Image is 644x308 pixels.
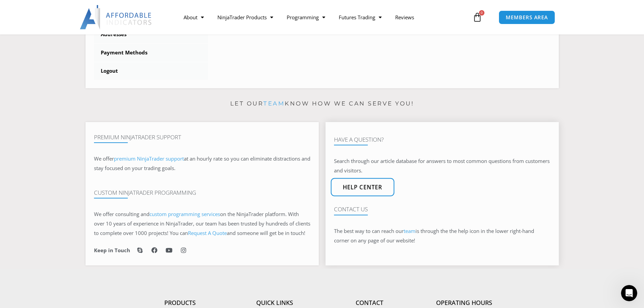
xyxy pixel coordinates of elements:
[322,299,417,307] h4: Contact
[228,299,322,307] h4: Quick Links
[94,44,208,62] a: Payment Methods
[39,11,53,24] img: Profile image for Joel
[263,100,285,107] a: team
[94,247,130,254] h6: Keep in Touch
[90,228,113,233] span: Messages
[334,206,550,213] h4: Contact Us
[177,9,211,25] a: About
[7,91,128,126] div: Recent messageJoel avatarDavid avatarLarry avatarThank you for your request! You can always add a...
[404,228,415,234] a: team
[133,299,228,307] h4: Products
[334,136,550,143] h4: Have A Question?
[499,10,555,24] a: MEMBERS AREA
[388,9,421,25] a: Reviews
[621,285,637,301] iframe: Intercom live chat
[26,228,41,233] span: Home
[280,9,332,25] a: Programming
[94,155,114,162] span: We offer
[7,101,128,126] div: Joel avatarDavid avatarLarry avatarThank you for your request! You can always add additional info...
[177,9,471,25] nav: Menu
[14,97,121,104] div: Recent message
[14,136,113,143] div: 🎉Current Promotions
[94,211,310,236] span: on the NinjaTrader platform. With over 10 years of experience in NinjaTrader, our team has been t...
[188,230,227,236] a: Request A Quote
[94,189,310,196] h4: Custom NinjaTrader Programming
[19,113,27,121] img: Larry avatar
[417,299,511,307] h4: Operating Hours
[342,185,382,190] span: Help center
[80,5,152,29] img: LogoAI | Affordable Indicators – NinjaTrader
[94,26,208,43] a: Addresses
[334,157,550,175] p: Search through our article database for answers to most common questions from customers and visit...
[334,227,550,245] p: The best way to can reach our is through the the help icon in the lower right-hand corner on any ...
[68,211,135,238] button: Messages
[16,108,24,116] img: Joel avatar
[91,114,110,121] div: • [DATE]
[86,98,559,109] p: Let our know how we can serve you!
[10,133,125,145] a: 🎉Current Promotions
[94,155,310,171] span: at an hourly rate so you can eliminate distractions and stay focused on your trading goals.
[462,7,492,27] a: 0
[211,9,280,25] a: NinjaTrader Products
[13,113,21,121] img: David avatar
[14,158,113,165] div: Send us a message
[332,9,388,25] a: Futures Trading
[94,62,208,80] a: Logout
[479,10,484,16] span: 0
[28,114,89,121] div: Affordable Indicators, Inc.
[14,11,27,24] img: Profile image for Larry
[94,211,220,217] span: We offer consulting and
[28,107,213,113] span: Thank you for your request! You can always add additional information below.
[331,178,394,196] a: Help center
[14,48,122,82] p: Hi there!👋Have any questions? We're here to help!
[114,155,184,162] a: premium NinjaTrader support
[116,11,128,23] div: Close
[506,15,548,20] span: MEMBERS AREA
[94,134,310,141] h4: Premium NinjaTrader Support
[7,152,128,170] div: Send us a message
[26,11,40,24] img: Profile image for David
[149,211,220,217] a: custom programming services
